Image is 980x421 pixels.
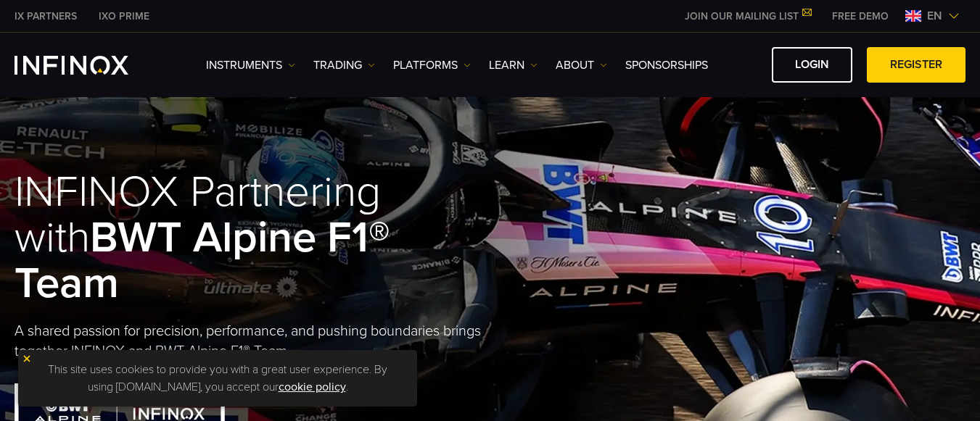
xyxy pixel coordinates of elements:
a: INFINOX Logo [15,56,162,75]
span: en [921,7,948,25]
h1: INFINOX Partnering with [15,170,490,307]
a: ABOUT [556,57,607,74]
strong: BWT Alpine F1® Team [15,212,390,309]
a: REGISTER [867,47,965,83]
a: cookie policy [279,380,346,394]
a: PLATFORMS [393,57,471,74]
a: INFINOX MENU [821,9,899,24]
a: JOIN OUR MAILING LIST [674,10,821,22]
a: LOGIN [772,47,852,83]
img: yellow close icon [22,354,32,364]
a: Learn [489,57,538,74]
p: A shared passion for precision, performance, and pushing boundaries brings together INFINOX and B... [15,321,490,362]
p: This site uses cookies to provide you with a great user experience. By using [DOMAIN_NAME], you a... [25,357,410,399]
a: TRADING [313,57,375,74]
a: SPONSORSHIPS [625,57,708,74]
a: INFINOX [4,9,88,24]
a: INFINOX [88,9,160,24]
a: Instruments [206,57,295,74]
